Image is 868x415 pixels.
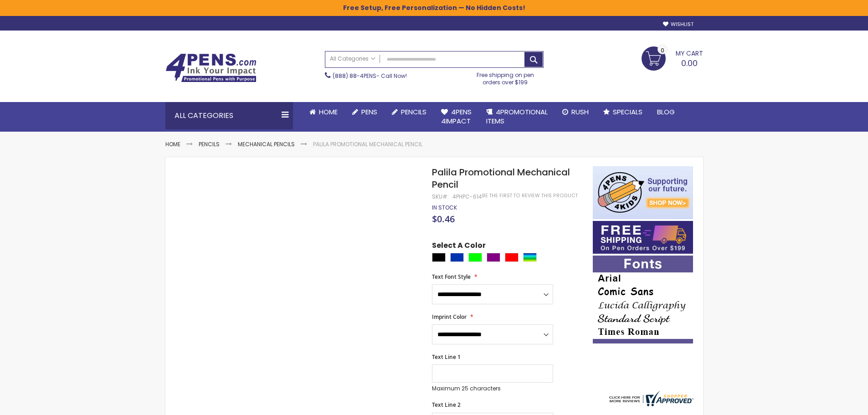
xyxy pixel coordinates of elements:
[555,102,596,122] a: Rush
[607,391,693,406] img: 4pens.com widget logo
[330,55,375,62] span: All Categories
[333,72,376,80] a: (888) 88-4PENS
[432,273,471,281] span: Text Font Style
[487,253,500,262] div: Purple
[505,253,519,262] div: Red
[432,213,455,225] span: $0.46
[432,241,486,253] span: Select A Color
[642,46,703,69] a: 0.00 0
[238,140,295,148] a: Mechanical Pencils
[468,253,482,262] div: Lime Green
[452,193,482,200] div: 4PHPC-614
[593,256,693,343] img: font-personalization-examples
[385,102,434,122] a: Pencils
[333,72,407,80] span: - Call Now!
[432,253,446,262] div: Black
[432,401,461,409] span: Text Line 2
[165,53,257,82] img: 4Pens Custom Pens and Promotional Products
[650,102,682,122] a: Blog
[593,166,693,219] img: 4pens 4 kids
[482,192,578,199] a: Be the first to review this product
[432,166,570,191] span: Palila Promotional Mechanical Pencil
[401,107,426,117] span: Pencils
[486,107,548,126] span: 4PROMOTIONAL ITEMS
[432,204,457,211] span: In stock
[441,107,472,126] span: 4Pens 4impact
[325,51,380,67] a: All Categories
[657,107,675,117] span: Blog
[302,102,345,122] a: Home
[571,107,589,117] span: Rush
[313,141,422,148] li: Palila Promotional Mechanical Pencil
[165,102,293,129] div: All Categories
[479,102,555,132] a: 4PROMOTIONALITEMS
[613,107,642,117] span: Specials
[434,102,479,132] a: 4Pens4impact
[661,46,664,55] span: 0
[361,107,377,117] span: Pens
[319,107,338,117] span: Home
[681,57,698,69] span: 0.00
[165,140,180,148] a: Home
[523,253,537,262] div: Assorted
[593,221,693,254] img: Free shipping on orders over $199
[199,140,220,148] a: Pencils
[607,400,693,408] a: 4pens.com certificate URL
[450,253,464,262] div: Blue
[432,385,553,392] p: Maximum 25 characters
[467,68,544,86] div: Free shipping on pen orders over $199
[432,193,449,200] strong: SKU
[663,21,693,28] a: Wishlist
[432,204,457,211] div: Availability
[432,353,461,361] span: Text Line 1
[596,102,650,122] a: Specials
[345,102,385,122] a: Pens
[432,313,467,321] span: Imprint Color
